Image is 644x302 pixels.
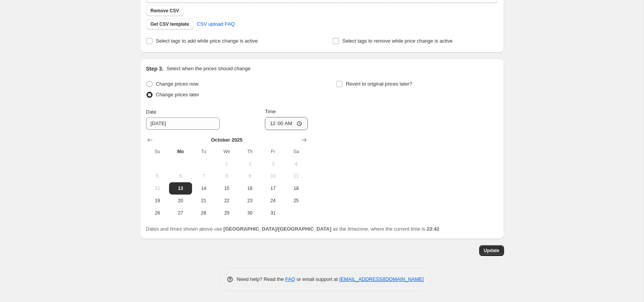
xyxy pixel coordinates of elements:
[145,135,155,145] button: Show previous month, September 2025
[192,170,215,182] button: Tuesday October 7 2025
[218,210,235,216] span: 29
[242,198,258,204] span: 23
[287,173,304,179] span: 11
[172,149,189,155] span: Mo
[156,38,258,44] span: Select tags to add while price change is active
[218,198,235,204] span: 22
[197,20,235,28] span: CSV upload FAQ
[427,226,439,232] b: 23:42
[149,185,166,191] span: 12
[146,207,169,219] button: Sunday October 26 2025
[169,195,192,207] button: Monday October 20 2025
[346,81,412,87] span: Revert to original prices later?
[169,182,192,195] button: Today Monday October 13 2025
[146,145,169,158] th: Sunday
[149,198,166,204] span: 19
[284,145,307,158] th: Saturday
[264,173,281,179] span: 10
[295,276,339,282] span: or email support at
[169,170,192,182] button: Monday October 6 2025
[192,207,215,219] button: Tuesday October 28 2025
[264,198,281,204] span: 24
[238,170,261,182] button: Thursday October 9 2025
[215,145,238,158] th: Wednesday
[238,195,261,207] button: Thursday October 23 2025
[218,185,235,191] span: 15
[146,182,169,195] button: Sunday October 12 2025
[238,207,261,219] button: Thursday October 30 2025
[299,135,309,145] button: Show next month, November 2025
[169,145,192,158] th: Monday
[146,65,164,73] h2: Step 3.
[242,161,258,167] span: 2
[223,226,331,232] b: [GEOGRAPHIC_DATA]/[GEOGRAPHIC_DATA]
[287,198,304,204] span: 25
[242,210,258,216] span: 30
[192,195,215,207] button: Tuesday October 21 2025
[218,173,235,179] span: 8
[192,18,239,30] a: CSV upload FAQ
[218,149,235,155] span: We
[238,145,261,158] th: Thursday
[339,276,424,282] a: [EMAIL_ADDRESS][DOMAIN_NAME]
[151,21,189,27] span: Get CSV template
[146,19,194,30] button: Get CSV template
[237,276,286,282] span: Need help? Read the
[195,210,212,216] span: 28
[264,210,281,216] span: 31
[264,161,281,167] span: 3
[195,198,212,204] span: 21
[242,185,258,191] span: 16
[242,149,258,155] span: Th
[284,195,307,207] button: Saturday October 25 2025
[146,117,220,130] input: 10/13/2025
[264,185,281,191] span: 17
[342,38,453,44] span: Select tags to remove while price change is active
[156,92,199,97] span: Change prices later
[265,117,308,130] input: 12:00
[238,182,261,195] button: Thursday October 16 2025
[149,149,166,155] span: Su
[172,210,189,216] span: 27
[261,158,284,170] button: Friday October 3 2025
[261,170,284,182] button: Friday October 10 2025
[215,182,238,195] button: Wednesday October 15 2025
[149,210,166,216] span: 26
[284,170,307,182] button: Saturday October 11 2025
[151,8,179,14] span: Remove CSV
[287,161,304,167] span: 4
[284,158,307,170] button: Saturday October 4 2025
[479,245,504,256] button: Update
[284,182,307,195] button: Saturday October 18 2025
[146,226,440,232] span: Dates and times shown above use as the timezone, where the current time is
[287,149,304,155] span: Sa
[195,173,212,179] span: 7
[238,158,261,170] button: Thursday October 2 2025
[146,109,156,115] span: Date
[172,185,189,191] span: 13
[242,173,258,179] span: 9
[261,182,284,195] button: Friday October 17 2025
[146,5,184,16] button: Remove CSV
[192,182,215,195] button: Tuesday October 14 2025
[192,145,215,158] th: Tuesday
[215,170,238,182] button: Wednesday October 8 2025
[215,207,238,219] button: Wednesday October 29 2025
[172,198,189,204] span: 20
[146,170,169,182] button: Sunday October 5 2025
[265,109,276,114] span: Time
[195,185,212,191] span: 14
[218,161,235,167] span: 1
[166,65,250,73] p: Select when the prices should change
[146,195,169,207] button: Sunday October 19 2025
[287,185,304,191] span: 18
[215,195,238,207] button: Wednesday October 22 2025
[195,149,212,155] span: Tu
[215,158,238,170] button: Wednesday October 1 2025
[261,207,284,219] button: Friday October 31 2025
[172,173,189,179] span: 6
[169,207,192,219] button: Monday October 27 2025
[484,248,499,254] span: Update
[264,149,281,155] span: Fr
[149,173,166,179] span: 5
